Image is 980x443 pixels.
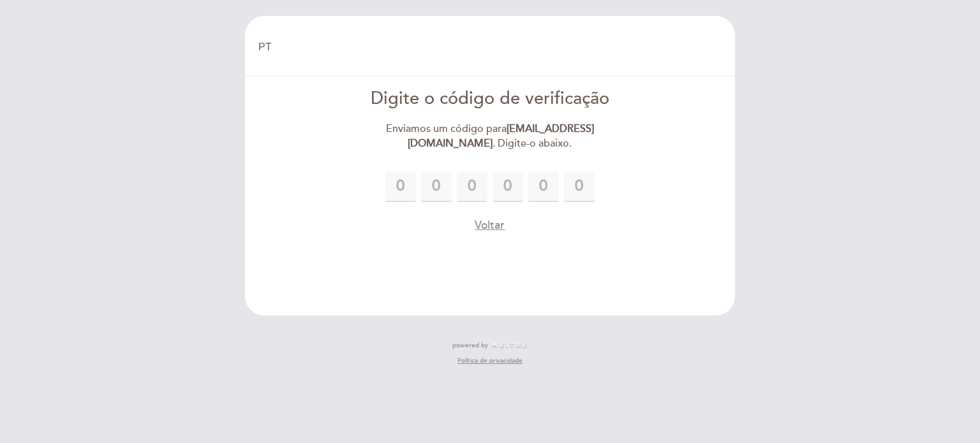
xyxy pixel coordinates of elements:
input: 0 [528,171,559,202]
input: 0 [385,171,416,202]
input: 0 [493,171,523,202]
strong: [EMAIL_ADDRESS][DOMAIN_NAME] [408,122,594,150]
input: 0 [564,171,595,202]
input: 0 [421,171,452,202]
img: MEITRE [491,342,528,349]
span: powered by [452,341,488,350]
a: Política de privacidade [457,356,523,365]
div: Enviamos um código para . Digite-o abaixo. [344,122,637,151]
div: Digite o código de verificação [344,87,637,112]
button: Voltar [475,217,505,233]
input: 0 [457,171,487,202]
a: powered by [452,341,528,350]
